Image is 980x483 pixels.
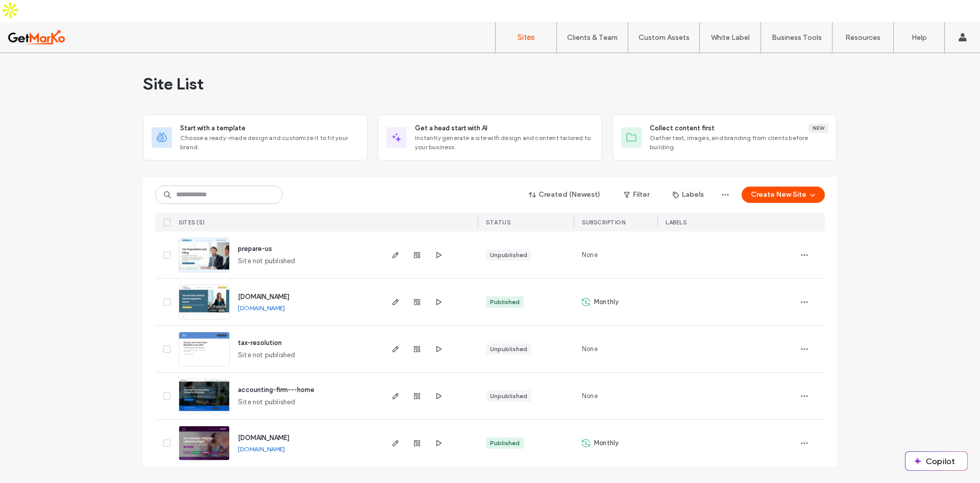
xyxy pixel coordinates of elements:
span: Site not published [238,350,296,360]
span: Start with a template [180,123,246,133]
label: Clients & Team [567,33,618,42]
a: tax-resolution [238,339,282,347]
span: Get a head start with AI [415,123,487,133]
a: [DOMAIN_NAME] [238,304,285,312]
div: Collect content firstNewGather text, images, and branding from clients before building. [612,114,837,160]
div: Unpublished [490,392,527,401]
a: Resources [832,22,893,53]
span: Gather text, images, and branding from clients before building. [650,133,828,152]
label: Custom Assets [639,33,690,42]
span: Site not published [238,256,296,266]
label: White Label [711,33,750,42]
span: Monthly [594,297,619,307]
a: [DOMAIN_NAME] [238,434,289,442]
span: None [582,344,598,354]
span: Site List [143,74,204,94]
span: SUBSCRIPTION [582,219,625,226]
span: LABELS [666,219,687,226]
span: None [582,250,598,260]
div: Unpublished [490,250,527,260]
span: Monthly [594,438,619,448]
span: Site not published [238,397,296,407]
button: Created (Newest) [520,187,609,203]
div: Start with a templateChoose a ready-made design and customize it to fit your brand. [143,114,367,160]
button: Filter [614,187,659,203]
button: Create New Site [742,187,825,203]
span: None [582,391,598,401]
div: Published [490,297,520,307]
span: Choose a ready-made design and customize it to fit your brand. [180,133,359,152]
button: Copilot [905,452,967,470]
span: STATUS [486,219,510,226]
a: [DOMAIN_NAME] [238,445,285,453]
span: Instantly generate a site with design and content tailored to your business. [415,133,594,152]
button: Labels [664,187,713,203]
div: New [808,124,828,133]
span: SITES (5) [179,219,205,226]
div: Published [490,439,520,448]
label: Business Tools [772,33,822,42]
a: accounting-firm---home [238,386,314,394]
label: Resources [845,33,880,42]
span: Collect content first [650,123,715,133]
a: Sites [496,22,556,53]
a: prepare-us [238,245,272,252]
label: Help [912,33,927,42]
a: [DOMAIN_NAME] [238,293,289,301]
div: Unpublished [490,344,527,354]
label: Sites [518,33,535,42]
div: Get a head start with AIInstantly generate a site with design and content tailored to your business. [378,114,602,160]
